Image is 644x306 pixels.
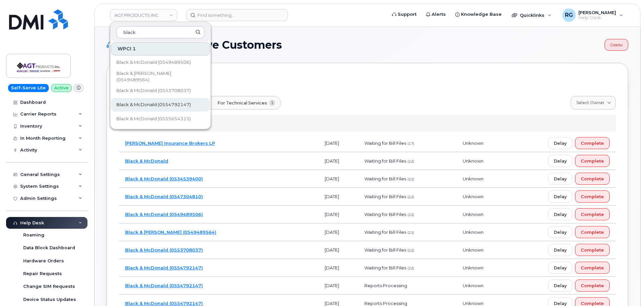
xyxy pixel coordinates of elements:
[319,259,358,277] td: [DATE]
[125,301,203,306] a: Black & McDonald (0554792147)
[111,84,210,97] a: Black & McDonald (0553708037)
[217,100,267,106] span: For Technical Services
[364,194,406,199] span: Waiting for Bill Files
[119,115,616,132] div: WPCI 1
[364,229,406,235] span: Waiting for Bill Files
[125,247,203,253] a: Black & McDonald (0553708037)
[125,140,215,146] a: [PERSON_NAME] Insurance Brokers LP
[407,195,414,199] span: (22)
[407,177,414,181] span: (22)
[581,176,604,182] span: Complete
[319,170,358,188] td: [DATE]
[125,229,216,235] a: Black & [PERSON_NAME] (0549489564)
[554,158,567,164] span: Delay
[364,301,407,306] span: Reports Processing
[575,173,610,185] button: Complete
[575,226,610,238] button: Complete
[116,70,194,83] span: Black & [PERSON_NAME] (0549489564)
[125,212,203,217] a: Black & McDonald (0549489506)
[581,140,604,146] span: Complete
[463,283,484,288] span: Unknown
[554,176,567,182] span: Delay
[125,194,203,199] a: Black & McDonald (0547304810)
[463,265,484,270] span: Unknown
[319,152,358,170] td: [DATE]
[364,265,406,270] span: Waiting for Bill Files
[575,279,610,292] button: Complete
[116,116,191,122] span: Black & McDonald (0555654315)
[575,244,610,256] button: Complete
[554,193,567,200] span: Delay
[554,229,567,235] span: Delay
[463,229,484,235] span: Unknown
[125,158,168,164] a: Black & McDonald
[581,282,604,289] span: Complete
[463,247,484,253] span: Unknown
[125,176,203,181] a: Black & McDonald (0534539400)
[116,101,191,108] span: Black & McDonald (0554792147)
[111,56,210,69] a: Black & McDonald (0549489506)
[548,173,572,185] button: Delay
[576,100,605,106] span: Select Owner
[319,134,358,152] td: [DATE]
[581,193,604,200] span: Complete
[581,158,604,164] span: Complete
[407,213,414,217] span: (22)
[364,140,406,146] span: Waiting for Bill Files
[364,212,406,217] span: Waiting for Bill Files
[111,70,210,83] a: Black & [PERSON_NAME] (0549489564)
[548,226,572,238] button: Delay
[575,208,610,220] button: Complete
[554,247,567,253] span: Delay
[575,190,610,203] button: Complete
[319,188,358,206] td: [DATE]
[575,155,610,167] button: Complete
[407,230,414,235] span: (22)
[463,212,484,217] span: Unknown
[125,283,203,288] a: Black & McDonald (0554792147)
[364,158,406,164] span: Waiting for Bill Files
[548,208,572,220] button: Delay
[407,266,414,270] span: (22)
[407,159,414,164] span: (22)
[319,241,358,259] td: [DATE]
[548,244,572,256] button: Delay
[407,141,414,146] span: (17)
[116,59,191,66] span: Black & McDonald (0549489506)
[554,211,567,218] span: Delay
[548,155,572,167] button: Delay
[364,176,406,181] span: Waiting for Bill Files
[463,140,484,146] span: Unknown
[463,301,484,306] span: Unknown
[548,137,572,149] button: Delay
[554,265,567,271] span: Delay
[581,211,604,218] span: Complete
[111,112,210,126] a: Black & McDonald (0555654315)
[319,223,358,241] td: [DATE]
[605,39,628,51] a: Delete
[581,229,604,235] span: Complete
[463,176,484,181] span: Unknown
[571,96,616,110] a: Select Owner
[364,283,407,288] span: Reports Processing
[548,262,572,274] button: Delay
[407,248,414,253] span: (22)
[116,87,191,94] span: Black & McDonald (0553708037)
[581,265,604,271] span: Complete
[575,137,610,149] button: Complete
[116,26,205,38] input: Search
[319,277,358,295] td: [DATE]
[554,282,567,289] span: Delay
[269,100,276,106] span: 1
[319,206,358,223] td: [DATE]
[581,247,604,253] span: Complete
[111,98,210,112] a: Black & McDonald (0554792147)
[548,190,572,203] button: Delay
[548,279,572,292] button: Delay
[575,262,610,274] button: Complete
[111,42,210,55] div: WPCI 1
[125,265,203,270] a: Black & McDonald (0554792147)
[554,140,567,146] span: Delay
[463,158,484,164] span: Unknown
[364,247,406,253] span: Waiting for Bill Files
